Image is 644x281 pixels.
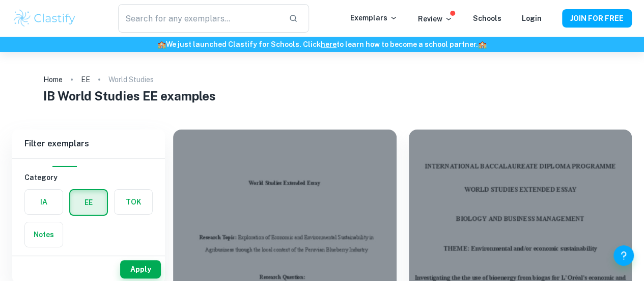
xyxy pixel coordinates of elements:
[562,9,632,28] button: JOIN FOR FREE
[418,13,453,24] p: Review
[118,4,281,33] input: Search for any exemplars...
[43,72,63,87] a: Home
[25,190,63,214] button: IA
[321,40,337,48] a: here
[24,172,153,183] h6: Category
[613,245,634,266] button: Help and Feedback
[25,222,63,247] button: Notes
[522,14,542,22] a: Login
[43,87,601,105] h1: IB World Studies EE examples
[12,8,77,29] img: Clastify logo
[157,40,166,48] span: 🏫
[115,190,152,214] button: TOK
[70,190,107,215] button: EE
[2,39,642,50] h6: We just launched Clastify for Schools. Click to learn how to become a school partner.
[350,12,398,23] p: Exemplars
[478,40,487,48] span: 🏫
[12,130,165,158] h6: Filter exemplars
[81,72,90,87] a: EE
[473,14,501,22] a: Schools
[108,74,154,85] p: World Studies
[120,260,161,278] button: Apply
